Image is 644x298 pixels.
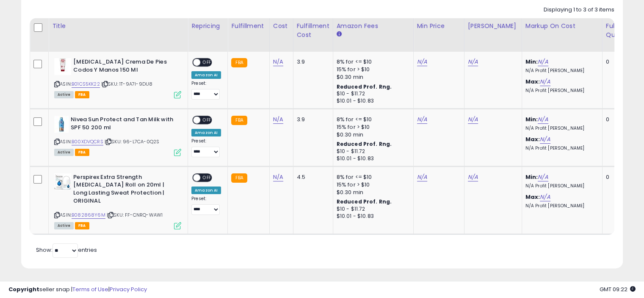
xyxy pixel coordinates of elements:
[337,155,407,162] div: $10.01 - $10.83
[606,116,632,123] div: 0
[468,22,518,31] div: [PERSON_NAME]
[200,117,214,124] span: OFF
[105,138,159,145] span: | SKU: 96-L7CA-0Q2S
[54,58,181,97] div: ASIN:
[72,81,100,88] a: B01CS5KK22
[525,193,540,201] b: Max:
[73,58,176,76] b: [MEDICAL_DATA] Crema De Pies Codos Y Manos 150 Ml
[297,116,326,123] div: 3.9
[54,173,71,190] img: 41oCm72URwL._SL40_.jpg
[273,115,283,124] a: N/A
[468,173,478,181] a: N/A
[54,116,69,133] img: 41KWT0L5jYL._SL40_.jpg
[337,31,342,38] small: Amazon Fees.
[337,198,392,205] b: Reduced Prof. Rng.
[72,285,108,293] a: Terms of Use
[75,91,89,98] span: FBA
[525,203,596,209] p: N/A Profit [PERSON_NAME]
[54,173,181,228] div: ASIN:
[101,81,152,87] span: | SKU: 1T-9A7I-9DU8
[337,213,407,220] div: $10.01 - $10.83
[54,116,181,155] div: ASIN:
[417,115,427,124] a: N/A
[337,83,392,90] b: Reduced Prof. Rng.
[273,22,290,31] div: Cost
[606,58,632,66] div: 0
[540,135,550,144] a: N/A
[337,116,407,123] div: 8% for <= $10
[337,123,407,131] div: 15% for > $10
[522,18,602,52] th: The percentage added to the cost of goods (COGS) that forms the calculator for Min & Max prices.
[544,6,614,14] div: Displaying 1 to 3 of 3 items
[191,187,221,194] div: Amazon AI
[525,88,596,94] p: N/A Profit [PERSON_NAME]
[337,97,407,105] div: $10.01 - $10.83
[75,222,89,229] span: FBA
[231,58,247,67] small: FBA
[75,149,89,156] span: FBA
[200,59,214,66] span: OFF
[525,22,599,31] div: Markup on Cost
[337,66,407,73] div: 15% for > $10
[73,173,176,207] b: Perspirex Extra Strength [MEDICAL_DATA] Roll on 20ml | Long Lasting Sweat Protection | ORIGINAL
[110,285,147,293] a: Privacy Policy
[525,183,596,189] p: N/A Profit [PERSON_NAME]
[417,173,427,181] a: N/A
[54,222,74,229] span: All listings currently available for purchase on Amazon
[337,173,407,181] div: 8% for <= $10
[538,58,548,66] a: N/A
[540,78,550,86] a: N/A
[525,115,538,123] b: Min:
[468,58,478,66] a: N/A
[71,116,174,134] b: Nivea Sun Protect and Tan Milk with SPF 50 200 ml
[191,196,221,215] div: Preset:
[600,285,636,293] span: 2025-08-13 09:22 GMT
[538,173,548,181] a: N/A
[72,212,105,219] a: B082868Y6M
[337,189,407,196] div: $0.30 min
[606,22,635,39] div: Fulfillable Quantity
[337,206,407,213] div: $10 - $11.72
[417,58,427,66] a: N/A
[297,173,326,181] div: 4.5
[200,174,214,181] span: OFF
[337,58,407,66] div: 8% for <= $10
[525,78,540,86] b: Max:
[525,145,596,151] p: N/A Profit [PERSON_NAME]
[337,140,392,148] b: Reduced Prof. Rng.
[540,193,550,201] a: N/A
[107,212,163,218] span: | SKU: FF-CNRQ-WAW1
[337,22,410,31] div: Amazon Fees
[297,58,326,66] div: 3.9
[417,22,461,31] div: Min Price
[36,246,97,254] span: Show: entries
[54,58,71,75] img: 41Q7OsgyPaS._SL40_.jpg
[525,135,540,143] b: Max:
[191,81,221,100] div: Preset:
[52,22,184,31] div: Title
[337,90,407,97] div: $10 - $11.72
[231,173,247,183] small: FBA
[525,68,596,74] p: N/A Profit [PERSON_NAME]
[54,149,74,156] span: All listings currently available for purchase on Amazon
[191,138,221,157] div: Preset:
[72,138,103,145] a: B00XDVQCRS
[273,58,283,66] a: N/A
[606,173,632,181] div: 0
[191,71,221,79] div: Amazon AI
[538,115,548,124] a: N/A
[231,116,247,125] small: FBA
[231,22,265,31] div: Fulfillment
[191,22,224,31] div: Repricing
[337,181,407,189] div: 15% for > $10
[525,125,596,131] p: N/A Profit [PERSON_NAME]
[525,58,538,66] b: Min:
[8,286,147,294] div: seller snap | |
[191,129,221,136] div: Amazon AI
[54,91,74,98] span: All listings currently available for purchase on Amazon
[273,173,283,181] a: N/A
[297,22,329,39] div: Fulfillment Cost
[337,131,407,139] div: $0.30 min
[8,285,39,293] strong: Copyright
[337,73,407,81] div: $0.30 min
